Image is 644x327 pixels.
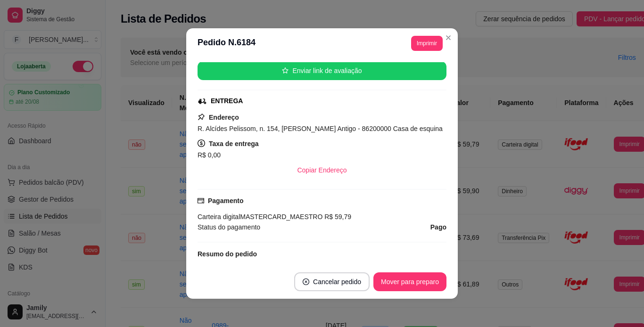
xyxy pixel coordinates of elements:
span: dollar [198,139,205,147]
strong: Endereço [209,114,239,121]
span: close-circle [303,278,309,285]
button: Copiar Endereço [289,161,354,180]
strong: Pagamento [208,197,243,204]
strong: Pago [430,223,446,231]
span: credit-card [198,197,204,204]
span: R$ 0,00 [198,151,221,159]
h3: Pedido N. 6184 [198,36,256,51]
button: Mover para preparo [373,272,446,291]
button: Close [441,30,456,45]
strong: Resumo do pedido [198,250,257,258]
button: close-circleCancelar pedido [294,272,370,291]
div: ENTREGA [211,96,243,106]
span: R$ 59,79 [322,213,351,221]
button: Imprimir [411,36,443,51]
span: star [282,67,289,74]
span: Status do pagamento [198,222,260,232]
span: Carteira digital MASTERCARD_MAESTRO [198,213,322,221]
span: pushpin [198,113,205,121]
strong: Taxa de entrega [209,140,259,147]
span: R. Alcídes Pelissom, n. 154, [PERSON_NAME] Antigo - 86200000 Casa de esquina [198,125,443,132]
button: starEnviar link de avaliação [198,61,446,80]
